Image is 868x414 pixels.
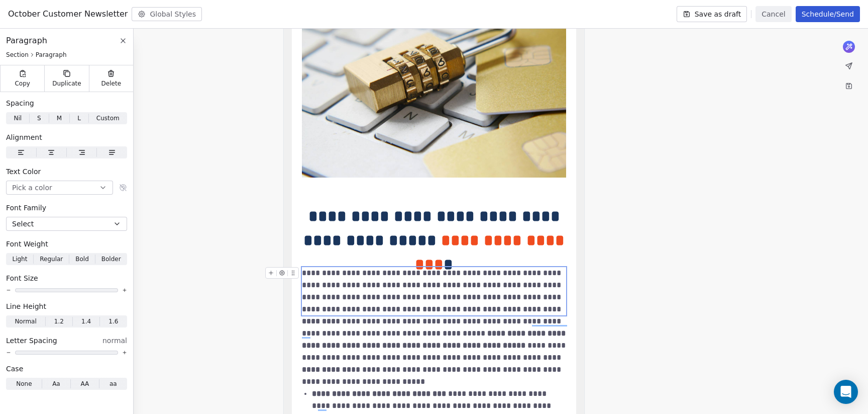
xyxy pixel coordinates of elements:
button: Cancel [755,6,791,22]
span: Text Color [6,167,41,177]
span: Line Height [6,301,46,311]
span: Custom [96,114,120,123]
div: Open Intercom Messenger [834,380,858,404]
span: aa [110,379,117,388]
span: Section [6,51,29,59]
button: Save as draft [677,6,747,22]
span: Spacing [6,98,34,108]
span: Nil [14,114,22,123]
span: 1.4 [81,317,91,326]
span: Letter Spacing [6,336,57,346]
span: Bolder [101,255,121,264]
span: Normal [15,317,36,326]
span: October Customer Newsletter [8,8,128,20]
span: Delete [101,79,122,88]
span: Aa [52,379,60,388]
span: Paragraph [6,35,47,47]
span: Light [12,255,27,264]
span: Case [6,364,23,374]
span: Font Size [6,273,38,283]
span: Alignment [6,132,42,142]
span: Bold [75,255,89,264]
span: normal [102,336,127,346]
button: Global Styles [132,7,202,21]
span: Paragraph [36,51,67,59]
span: Regular [40,255,63,264]
span: L [77,114,81,123]
span: Select [12,219,34,229]
span: Font Weight [6,239,48,249]
span: None [16,379,32,388]
span: Duplicate [52,79,81,88]
span: M [57,114,62,123]
button: Pick a color [6,181,113,195]
span: AA [80,379,89,388]
span: S [37,114,41,123]
span: 1.6 [108,317,118,326]
span: Font Family [6,203,46,213]
span: Copy [15,79,30,88]
button: Schedule/Send [796,6,860,22]
span: 1.2 [54,317,64,326]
